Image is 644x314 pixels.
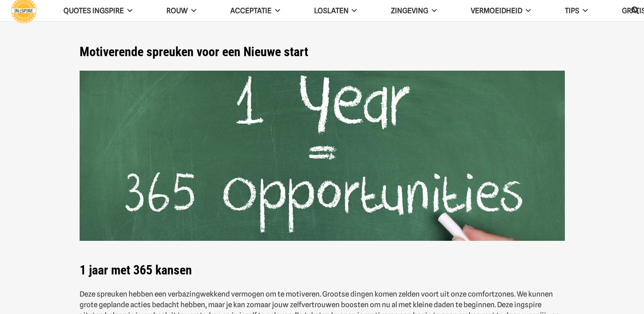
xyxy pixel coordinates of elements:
span: ROUW [166,6,188,15]
h1: Motiverende spreuken voor een Nieuwe start [80,44,565,60]
span: Zingeving [391,6,428,15]
a: Zoeken [627,0,644,21]
span: Loslaten [314,6,349,15]
span: Acceptatie [230,6,272,15]
img: Motivatie spreuken met motiverende teksten van ingspire over de moed niet opgeven en meer werkgeluk [80,71,565,241]
span: VERMOEIDHEID [471,6,522,15]
span: QUOTES INGSPIRE [63,6,124,15]
h1: 1 jaar met 365 kansen [80,252,565,278]
span: TIPS [565,6,579,15]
